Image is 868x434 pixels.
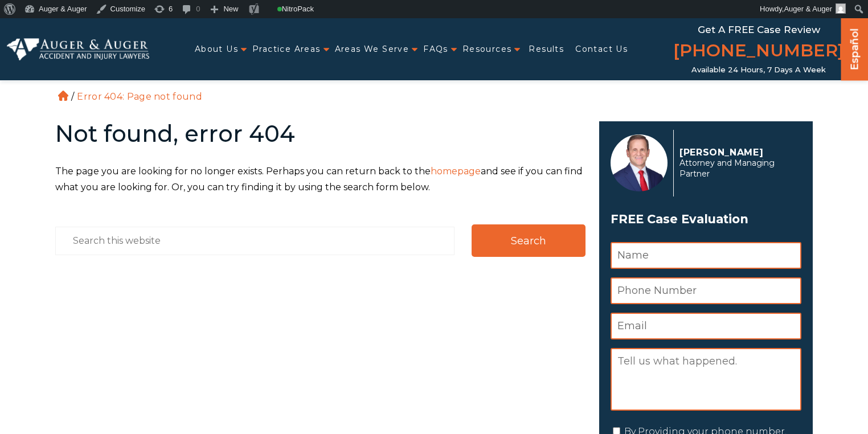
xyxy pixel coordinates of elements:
[846,18,864,77] a: Español
[55,163,586,196] p: The page you are looking for no longer exists. Perhaps you can return back to the and see if you ...
[679,147,795,158] p: [PERSON_NAME]
[611,313,801,339] input: Email
[423,38,448,61] a: FAQs
[7,38,149,60] img: Auger & Auger Accident and Injury Lawyers Logo
[611,242,801,269] input: Name
[698,24,820,35] span: Get a FREE Case Review
[611,277,801,304] input: Phone Number
[58,91,68,101] a: Home
[679,158,795,179] span: Attorney and Managing Partner
[472,224,586,257] input: Search
[335,38,410,61] a: Areas We Serve
[673,38,844,65] a: [PHONE_NUMBER]
[195,38,238,61] a: About Us
[529,38,564,61] a: Results
[611,208,801,230] span: FREE Case Evaluation
[55,121,586,146] h2: Not found, error 404
[462,38,512,61] a: Resources
[611,134,668,191] img: Herbert Auger
[74,91,205,102] li: Error 404: Page not found
[575,38,628,61] a: Contact Us
[784,5,832,13] span: Auger & Auger
[691,65,826,75] span: Available 24 Hours, 7 Days a Week
[431,166,481,177] a: homepage
[55,227,455,255] input: Search this website
[252,38,321,61] a: Practice Areas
